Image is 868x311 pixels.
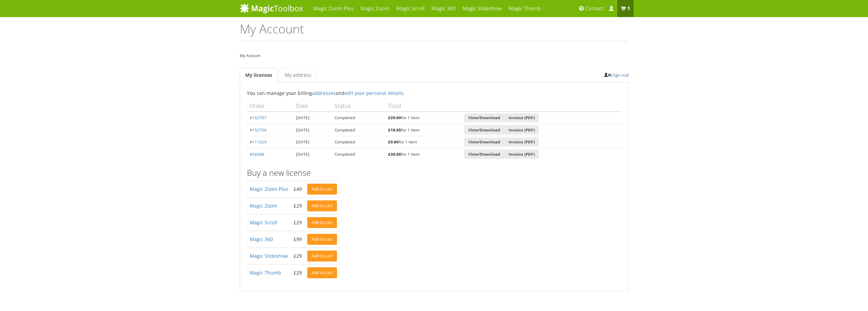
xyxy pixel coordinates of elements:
a: Magic 360 [250,236,273,242]
td: £29 [291,248,305,265]
a: #152707 [250,115,267,120]
time: [DATE] [296,151,309,157]
time: [DATE] [296,127,309,132]
td: Completed [332,124,385,136]
span: Order [250,102,265,110]
span: Contact [585,5,604,12]
p: You can manage your billing and . [247,89,621,97]
a: Invoice (PDF) [504,125,539,135]
strong: R [604,72,611,77]
td: £99 [291,231,305,248]
img: MagicToolbox.com - Image tools for your website [240,3,303,13]
bdi: 9.80 [388,139,399,144]
a: Magic Zoom Plus [250,186,288,192]
time: [DATE] [296,139,309,144]
span: £ [388,151,391,157]
a: My licenses [240,68,278,82]
bdi: 39.00 [388,151,401,157]
span: £ [388,127,391,132]
a: Magic Zoom [250,202,277,209]
a: Invoice (PDF) [504,138,539,147]
a: Sign out [612,72,627,77]
td: for 1 item [385,112,461,124]
a: My address [279,68,317,82]
span: Status [335,102,351,110]
a: addresses [312,90,336,96]
span: Total [388,102,401,110]
span: £ [388,139,391,144]
td: £29 [291,265,305,281]
td: £49 [291,181,305,198]
a: Add to cart [307,251,337,261]
h1: My Account [240,22,629,41]
a: #58388 [250,151,264,157]
b: 1 [627,5,630,12]
small: ( ) [604,72,629,77]
a: Add to cart [307,200,337,211]
a: Invoice (PDF) [504,150,539,159]
a: View/Download [464,150,504,159]
a: Magic Scroll [250,219,277,226]
a: #111629 [250,139,267,144]
td: for 1 item [385,136,461,148]
bdi: 18.85 [388,127,401,132]
a: View/Download [464,138,504,147]
span: £ [388,115,391,120]
a: View/Download [464,113,504,123]
a: View/Download [464,125,504,135]
td: Completed [332,136,385,148]
a: Invoice (PDF) [504,113,539,123]
a: edit your personal details [344,90,403,96]
td: for 1 item [385,124,461,136]
bdi: 29.00 [388,115,401,120]
td: Completed [332,112,385,124]
nav: My Account [240,52,629,59]
td: £29 [291,198,305,214]
span: Date [296,102,308,110]
a: Add to cart [307,217,337,228]
a: Add to cart [307,184,337,195]
td: Completed [332,148,385,160]
a: Magic Thumb [250,269,281,276]
time: [DATE] [296,115,309,120]
td: £29 [291,214,305,231]
a: Magic Slideshow [250,253,288,259]
a: #152706 [250,127,267,132]
a: Add to cart [307,267,337,278]
td: for 1 item [385,148,461,160]
a: Add to cart [307,234,337,245]
h3: Buy a new license [247,168,621,177]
